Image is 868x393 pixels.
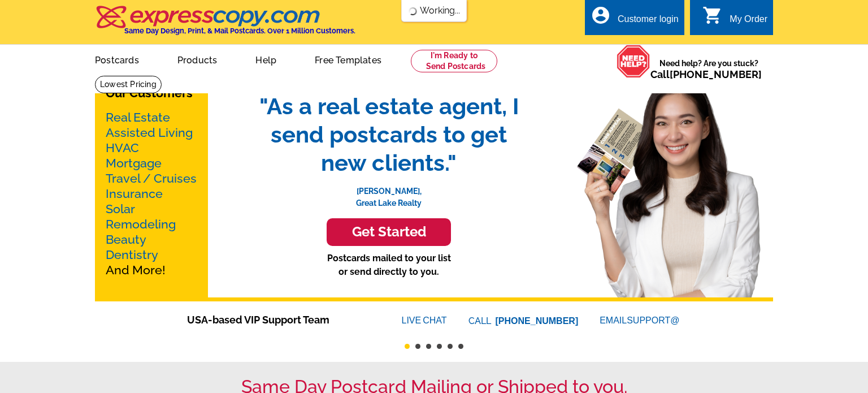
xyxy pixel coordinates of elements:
img: loading... [409,7,418,16]
i: account_circle [591,5,611,25]
a: Same Day Design, Print, & Mail Postcards. Over 1 Million Customers. [95,14,355,35]
div: Customer login [618,14,679,30]
a: Products [159,46,236,72]
div: My Order [730,14,767,30]
h3: Get Started [341,224,437,240]
a: Free Templates [297,46,400,72]
a: [PHONE_NUMBER] [670,68,762,80]
h4: Same Day Design, Print, & Mail Postcards. Over 1 Million Customers. [124,27,355,35]
a: Travel / Cruises [106,171,197,185]
font: LIVE [402,314,423,327]
a: shopping_cart My Order [702,12,767,27]
a: Help [237,46,294,72]
span: "As a real estate agent, I send postcards to get new clients." [248,92,530,177]
button: 6 of 6 [458,344,463,349]
span: Call [650,68,762,80]
button: 2 of 6 [415,344,420,349]
a: [PHONE_NUMBER] [496,316,579,326]
button: 5 of 6 [448,344,453,349]
font: CALL [468,314,493,328]
span: USA-based VIP Support Team [187,312,368,327]
a: EMAILSUPPORT@ [600,316,681,325]
a: Dentistry [106,248,158,262]
a: LIVECHAT [402,316,447,325]
p: Postcards mailed to your list or send directly to you. [248,252,530,279]
p: [PERSON_NAME], Great Lake Realty [248,177,530,209]
a: Real Estate [106,110,170,124]
a: Assisted Living [106,126,193,140]
a: Postcards [77,46,157,72]
a: Insurance [106,187,163,201]
a: Mortgage [106,156,162,170]
a: HVAC [106,141,139,155]
a: account_circle Customer login [591,12,679,27]
button: 1 of 6 [405,344,410,349]
a: Beauty [106,232,146,247]
span: Need help? Are you stuck? [650,58,767,80]
a: Solar [106,202,135,216]
p: And More! [106,110,197,278]
button: 3 of 6 [426,344,431,349]
img: help [617,45,650,78]
a: Remodeling [106,217,176,231]
font: SUPPORT@ [627,314,681,327]
button: 4 of 6 [437,344,442,349]
i: shopping_cart [702,5,723,25]
a: Get Started [248,218,530,246]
